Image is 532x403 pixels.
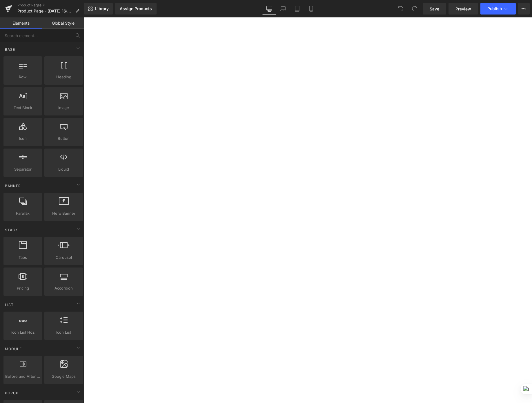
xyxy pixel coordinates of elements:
span: Popup [4,390,19,396]
span: Before and After Images [5,373,40,379]
span: Text Block [5,105,40,111]
span: Pricing [5,285,40,291]
span: Icon [5,135,40,142]
span: Icon List [46,329,81,335]
span: Product Page - [DATE] 16:25:18 [17,9,73,13]
span: Hero Banner [46,210,81,216]
span: Module [4,346,22,352]
span: Liquid [46,166,81,172]
a: New Library [84,3,113,15]
button: Redo [409,3,420,15]
a: Preview [449,3,478,15]
button: Undo [395,3,406,15]
a: Mobile [304,3,318,15]
span: Library [95,6,109,11]
span: List [4,302,14,308]
a: Desktop [262,3,276,15]
span: Carousel [46,254,81,261]
span: Banner [4,183,21,189]
button: Publish [480,3,516,15]
span: Row [5,74,40,80]
span: Save [430,6,439,12]
a: Product Pages [17,3,84,8]
span: Base [4,47,16,52]
span: Image [46,105,81,111]
span: Stack [4,227,19,233]
span: Preview [455,6,471,12]
a: Tablet [290,3,304,15]
span: Separator [5,166,40,172]
span: Tabs [5,254,40,261]
span: Button [46,135,81,142]
a: Global Style [42,17,84,29]
span: Icon List Hoz [5,329,40,335]
a: Laptop [276,3,290,15]
span: Accordion [46,285,81,291]
span: Publish [487,6,502,11]
button: More [518,3,530,15]
span: Google Maps [46,373,81,379]
span: Parallax [5,210,40,216]
div: Assign Products [120,6,152,11]
span: Heading [46,74,81,80]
